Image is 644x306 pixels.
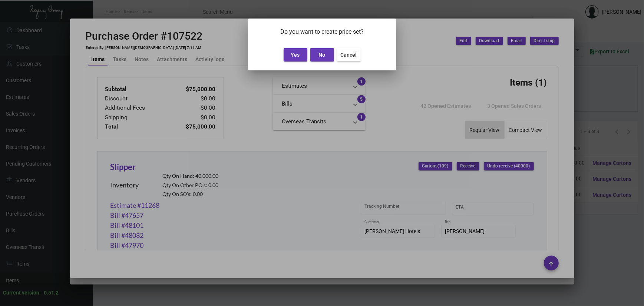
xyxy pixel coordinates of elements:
span: Cancel [341,52,357,58]
div: Current version: [3,289,41,297]
p: Do you want to create price set? [257,27,387,36]
span: Yes [291,52,300,58]
div: 0.51.2 [44,289,59,297]
button: Cancel [337,48,361,61]
button: Yes [284,48,307,61]
span: No [319,52,326,58]
button: No [310,48,334,61]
